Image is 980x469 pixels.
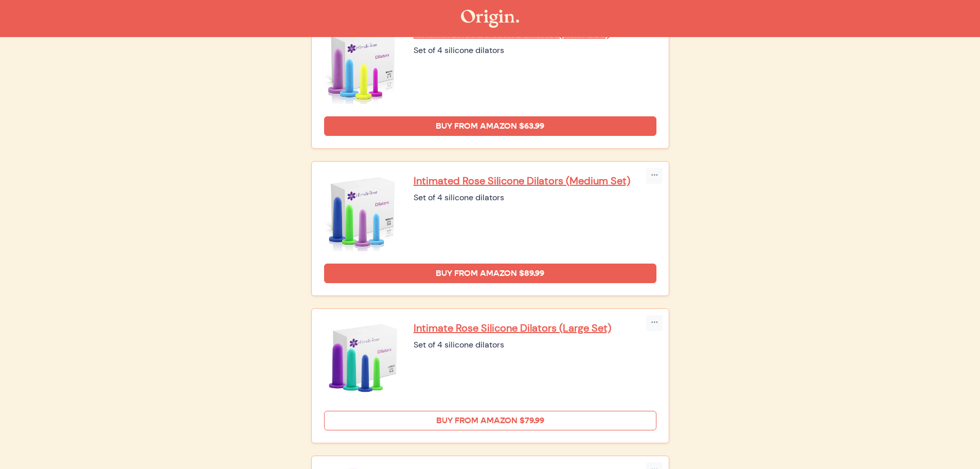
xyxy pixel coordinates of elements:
[414,174,656,187] a: Intimated Rose Silicone Dilators (Medium Set)
[324,174,401,251] img: Intimated Rose Silicone Dilators (Medium Set)
[324,411,656,430] a: Buy from Amazon $79.99
[461,10,519,28] img: The Origin Shop
[414,192,656,204] div: Set of 4 silicone dilators
[324,264,656,283] a: Buy from Amazon $89.99
[324,116,656,136] a: Buy from Amazon $63.99
[414,44,656,57] div: Set of 4 silicone dilators
[324,27,401,104] img: Intimate Rose Silicone Dilators (Small Set)
[324,321,401,398] img: Intimate Rose Silicone Dilators (Large Set)
[414,321,656,335] a: Intimate Rose Silicone Dilators (Large Set)
[414,339,656,351] div: Set of 4 silicone dilators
